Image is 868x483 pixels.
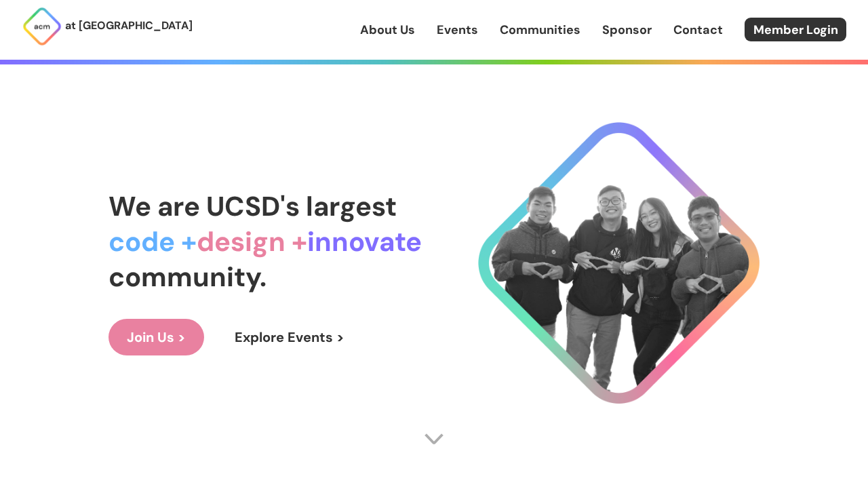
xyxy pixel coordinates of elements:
span: design + [197,224,307,259]
a: Join Us > [108,319,204,355]
img: ACM Logo [22,6,62,47]
a: at [GEOGRAPHIC_DATA] [22,6,193,47]
span: code + [108,224,197,259]
span: community. [108,259,267,294]
span: innovate [307,224,422,259]
a: Events [437,21,478,39]
img: Scroll Arrow [424,429,444,449]
img: Cool Logo [478,122,759,404]
a: Communities [500,21,580,39]
p: at [GEOGRAPHIC_DATA] [65,17,193,35]
a: Member Login [745,18,846,41]
a: About Us [360,21,415,39]
a: Sponsor [602,21,652,39]
a: Explore Events > [216,319,363,355]
span: We are UCSD's largest [108,189,397,224]
a: Contact [673,21,723,39]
